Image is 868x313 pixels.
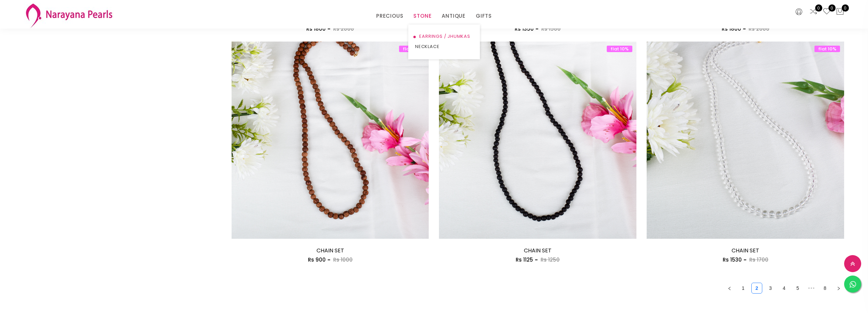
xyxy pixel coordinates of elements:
button: 0 [836,7,844,16]
li: 2 [751,283,762,294]
a: 8 [820,283,830,293]
a: ANTIQUE [442,11,466,21]
a: STONE [413,11,431,21]
a: 3 [765,283,776,293]
span: flat 10% [607,46,632,52]
li: 1 [738,283,749,294]
span: Rs 2000 [333,25,354,32]
span: Rs 1250 [541,256,560,263]
li: Next Page [833,283,844,294]
a: 4 [779,283,789,293]
span: ••• [806,283,817,294]
a: NECKLACE [415,42,473,52]
span: 0 [842,4,849,12]
a: PRECIOUS [376,11,403,21]
span: Rs 1500 [541,25,561,32]
li: 8 [820,283,830,294]
li: 5 [792,283,803,294]
a: 2 [752,283,762,293]
span: right [837,286,841,291]
span: left [727,286,732,291]
button: right [833,283,844,294]
li: Previous Page [724,283,735,294]
a: 0 [809,7,818,16]
a: EARRINGS / JHUMKAS [415,31,473,42]
span: flat 10% [814,46,840,52]
a: GIFTS [476,11,492,21]
span: Rs 1800 [722,25,741,32]
span: Rs 1350 [515,25,534,32]
button: left [724,283,735,294]
span: Rs 1000 [333,256,353,263]
a: 1 [738,283,748,293]
a: 5 [793,283,803,293]
a: CHAIN SET [524,247,551,254]
a: CHAIN SET [317,247,344,254]
span: Rs 1700 [749,256,768,263]
a: 0 [823,7,831,16]
span: 0 [815,4,822,12]
span: Rs 900 [308,256,326,263]
li: 4 [779,283,790,294]
span: 0 [828,4,836,12]
span: flat 10% [399,46,425,52]
span: Rs 1800 [306,25,326,32]
li: 3 [765,283,776,294]
span: Rs 1530 [723,256,742,263]
li: Next 5 Pages [806,283,817,294]
span: Rs 1125 [516,256,533,263]
a: CHAIN SET [732,247,759,254]
span: Rs 2000 [749,25,769,32]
